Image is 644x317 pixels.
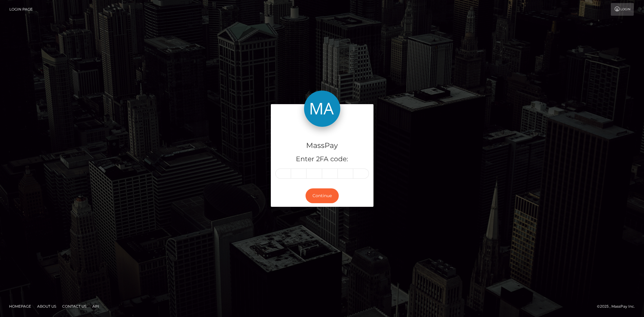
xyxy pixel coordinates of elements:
a: About Us [35,302,59,311]
img: MassPay [304,91,340,127]
a: API [90,302,101,311]
a: Login Page [9,3,33,16]
h4: MassPay [275,140,369,151]
a: Contact Us [60,302,89,311]
div: © 2025 , MassPay Inc. [597,303,639,310]
a: Homepage [7,302,34,311]
button: Continue [306,188,339,203]
h5: Enter 2FA code: [275,155,369,164]
a: Login [611,3,634,16]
